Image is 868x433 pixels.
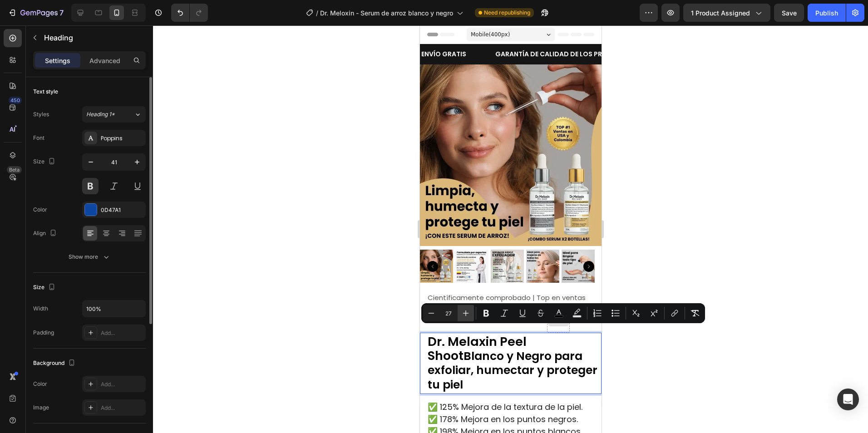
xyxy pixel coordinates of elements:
p: GARANTÍA DE CALIDAD DE LOS PRODUCTOS [75,23,216,34]
div: Publish [815,8,838,18]
p: Advanced [89,56,120,65]
input: Auto [83,300,145,317]
div: Text style [33,88,58,96]
div: Align [33,227,59,240]
span: Científicamente comprobado | Top en ventas [8,267,166,277]
span: Blanco y Negro para exfoliar, humectar y proteger tu piel [8,323,178,368]
p: 7 [59,7,64,18]
div: Background [33,357,77,369]
img: Dr Melaxin Ampolla X2 Rice & Black Rice 30ml - Tendencias Colombia [142,224,175,257]
div: Color [33,380,47,388]
button: 7 [4,4,68,22]
div: Editor contextual toolbar [421,303,705,323]
span: Heading 1* [86,110,115,118]
button: Carousel Next Arrow [163,236,174,246]
div: Poppins [101,134,143,143]
div: Styles [33,110,49,118]
img: Dr Melaxin Ampolla X2 Rice & Black Rice 30ml - Tendencias Colombia [35,224,69,257]
div: Size [33,281,57,294]
div: Add... [101,404,143,412]
div: Font [33,134,44,142]
div: 0D47A1 [101,206,143,214]
button: Heading 1* [82,106,146,123]
div: Add... [101,380,143,389]
div: Size [33,156,57,168]
div: Color [33,206,47,214]
div: Add... [101,329,143,337]
span: ✅ 178% Mejora en los puntos negros. [8,388,158,399]
button: Save [774,4,804,22]
div: Image [33,403,49,412]
span: Save [782,9,797,17]
h2: Rich Text Editor. Editing area: main [7,307,182,366]
p: Heading [44,32,142,43]
img: Dr Melaxin Ampolla X2 Rice & Black Rice 30ml - Tendencias Colombia [106,224,139,257]
div: Undo/Redo [171,4,208,22]
iframe: Design area [420,25,602,433]
button: Publish [808,4,846,22]
img: Dr Melaxin Ampolla X2 Rice & Black Rice 30ml - Tendencias Colombia [71,224,104,257]
span: ✅ 198% Mejora en los puntos blancos. [8,400,162,412]
span: ✅ 125% Mejora de la textura de la piel. [8,376,163,387]
span: Dr. Meloxin - Serum de arroz blanco y negro [320,8,453,18]
span: 1 product assigned [691,8,750,18]
div: Beta [7,166,22,173]
div: Padding [33,329,54,337]
strong: 1.943 clientas felices [58,281,123,290]
div: 450 [9,97,22,104]
p: Settings [45,56,70,65]
div: Show more [69,252,111,261]
button: Carousel Back Arrow [7,236,18,246]
button: Show more [33,249,146,265]
div: Width [33,305,48,313]
span: Dr. Melaxin Peel Shoot [8,308,107,339]
div: Open Intercom Messenger [837,389,859,410]
span: Need republishing [484,9,530,17]
span: / [316,8,318,18]
button: 1 product assigned [683,4,770,22]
